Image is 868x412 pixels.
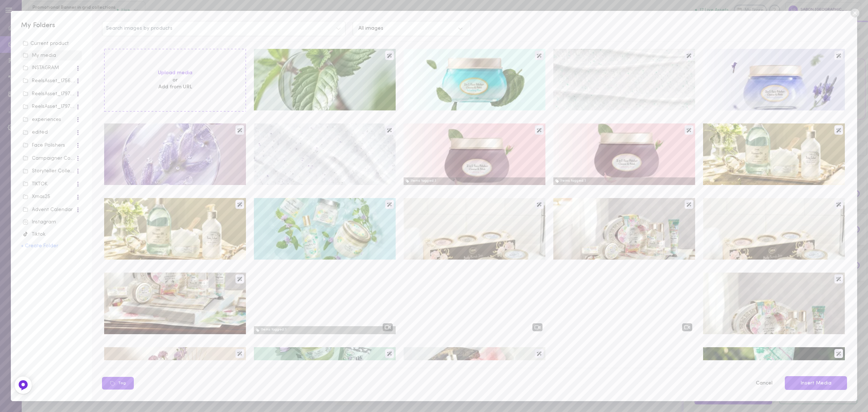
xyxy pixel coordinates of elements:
[23,129,76,136] div: edited
[23,219,80,226] div: Instagram
[23,77,76,85] div: ReelsAsset_17563_2234
[23,91,76,98] div: ReelsAsset_17978_2234
[21,244,58,249] button: + Create Folder
[158,77,192,84] span: or
[785,376,847,390] button: Insert Media
[23,155,76,162] div: Campaigner Collections
[23,64,76,72] div: INSTAGRAM
[23,231,80,238] div: Tiktok
[751,376,777,391] button: Cancel
[23,40,80,47] div: Current product
[358,26,383,31] div: All images
[23,103,76,110] div: ReelsAsset_17978_7880
[23,193,76,201] div: Xmas25
[23,142,76,149] div: Face Polishers
[23,116,76,123] div: experiences
[106,26,173,31] span: Search images by products
[23,181,76,188] div: TIKTOK
[18,380,29,391] img: Feedback Button
[102,377,134,390] button: Tag
[23,168,76,175] div: Storyteller Collections
[23,206,76,214] div: Advent Calendar
[158,70,192,77] label: Upload media
[21,22,55,29] span: My Folders
[158,84,192,90] span: Add from URL
[23,52,80,59] div: My media
[92,11,857,401] div: Search images by productsAll imagesUpload mediaorAdd from URLimageimageimageimageimageimageItems ...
